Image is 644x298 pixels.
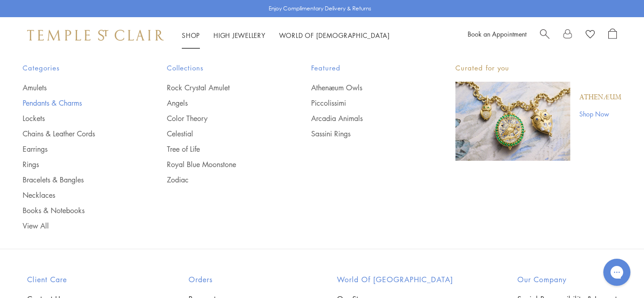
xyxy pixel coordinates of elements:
span: Collections [167,62,275,74]
a: Amulets [23,83,131,93]
h2: Our Company [517,274,617,285]
a: Celestial [167,129,275,139]
iframe: Gorgias live chat messenger [599,256,635,289]
a: Tree of Life [167,144,275,154]
span: Categories [23,62,131,74]
a: ShopShop [182,31,200,40]
a: Rock Crystal Amulet [167,83,275,93]
a: Rings [23,159,131,169]
nav: Main navigation [182,30,390,41]
a: Search [540,28,549,42]
a: Athenæum Owls [311,83,419,93]
a: Piccolissimi [311,98,419,108]
a: Zodiac [167,175,275,185]
a: Shop Now [579,109,621,119]
a: Book an Appointment [468,29,526,38]
h2: World of [GEOGRAPHIC_DATA] [337,274,453,285]
a: View All [23,221,131,231]
a: World of [DEMOGRAPHIC_DATA]World of [DEMOGRAPHIC_DATA] [279,31,390,40]
p: Curated for you [455,62,621,74]
h2: Orders [189,274,273,285]
a: High JewelleryHigh Jewellery [213,31,265,40]
a: Color Theory [167,113,275,123]
a: View Wishlist [586,28,595,42]
span: Featured [311,62,419,74]
a: Angels [167,98,275,108]
a: Arcadia Animals [311,113,419,123]
img: Temple St. Clair [27,30,164,41]
a: Open Shopping Bag [608,28,617,42]
a: Bracelets & Bangles [23,175,131,185]
a: Sassini Rings [311,129,419,139]
a: Books & Notebooks [23,205,131,215]
a: Necklaces [23,190,131,200]
p: Enjoy Complimentary Delivery & Returns [269,4,371,13]
a: Pendants & Charms [23,98,131,108]
a: Athenæum [579,93,621,102]
a: Royal Blue Moonstone [167,159,275,169]
h2: Client Care [27,274,124,285]
a: Chains & Leather Cords [23,129,131,139]
a: Earrings [23,144,131,154]
a: Lockets [23,113,131,123]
